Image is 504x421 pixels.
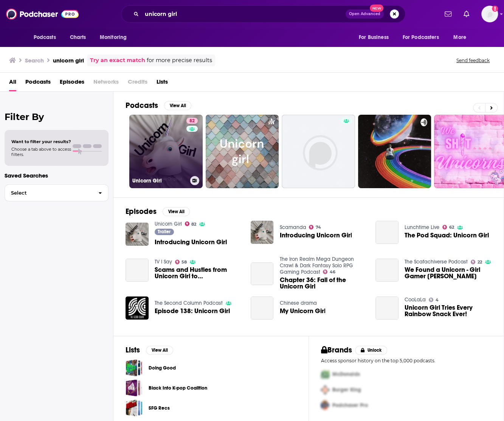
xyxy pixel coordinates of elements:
[25,76,51,91] span: Podcasts
[481,6,498,22] img: User Profile
[129,115,203,188] a: 82Unicorn Girl
[126,207,190,216] a: EpisodesView All
[279,256,354,275] a: The Iron Realm Mega Dungeon Crawl & Dark Fantasy Solo RPG Gaming Podcast
[323,270,335,274] a: 46
[481,6,498,22] button: Show profile menu
[126,223,149,246] img: Introducing Unicorn Girl
[146,346,173,355] button: View All
[349,12,380,16] span: Open Advanced
[318,366,332,382] img: First Pro Logo
[90,56,145,65] a: Try an exact match
[28,30,66,45] button: open menu
[405,304,492,317] a: Unicorn Girl Tries Every Rainbow Snack Ever!
[442,225,454,229] a: 62
[149,384,207,392] a: Black Into K-pop Coalition
[155,221,182,227] a: Unicorn Girl
[309,225,321,229] a: 74
[5,190,92,195] span: Select
[181,260,187,264] span: 58
[332,387,361,393] span: Burger King
[126,399,143,416] a: SFG Recs
[155,267,242,279] a: Scams and Hustles from Unicorn Girl to Bonnie Blue
[157,76,168,91] a: Lists
[279,300,316,306] a: Chinese drama
[405,232,489,239] a: The Pod Squad: Unicorn Girl
[155,308,230,314] a: Episode 138: Unicorn Girl
[100,32,127,43] span: Monitoring
[155,239,227,245] span: Introducing Unicorn Girl
[126,296,149,320] img: Episode 138: Unicorn Girl
[398,30,450,45] button: open menu
[25,57,44,64] h3: Search
[34,32,56,43] span: Podcasts
[405,267,492,279] a: We Found a Unicorn - Girl Gamer Kaitlyn
[128,76,147,91] span: Credits
[95,30,136,45] button: open menu
[142,8,346,20] input: Search podcasts, credits, & more...
[375,221,399,244] a: The Pod Squad: Unicorn Girl
[155,259,172,265] a: TV I Say
[454,57,492,64] button: Send feedback
[149,404,170,412] a: SFG Recs
[121,5,405,23] div: Search podcasts, credits, & more...
[126,379,143,396] span: Black Into K-pop Coalition
[191,223,196,226] span: 82
[492,6,498,12] svg: Add a profile image
[126,207,157,216] h2: Episodes
[155,300,223,306] a: The Second Column Podcast
[330,270,335,274] span: 46
[453,32,466,43] span: More
[5,111,109,122] h2: Filter By
[478,260,482,264] span: 22
[405,224,439,231] a: Lunchtime Live
[375,296,399,320] a: Unicorn Girl Tries Every Rainbow Snack Ever!
[6,7,79,21] a: Podchaser - Follow, Share and Rate Podcasts
[405,259,468,265] a: The Scafachiverse Podcast
[375,259,399,282] a: We Found a Unicorn - Girl Gamer Kaitlyn
[186,118,198,124] a: 82
[354,30,398,45] button: open menu
[158,229,171,234] span: Trailer
[126,259,149,282] a: Scams and Hustles from Unicorn Girl to Bonnie Blue
[318,382,332,398] img: Second Pro Logo
[321,345,352,355] h2: Brands
[5,172,109,179] p: Saved Searches
[405,296,426,303] a: CooLaLa
[149,364,176,372] a: Doing Good
[448,30,476,45] button: open menu
[359,32,389,43] span: For Business
[11,139,71,144] span: Want to filter your results?
[346,9,384,19] button: Open AdvancedNew
[147,56,212,65] span: for more precise results
[316,226,321,229] span: 74
[442,8,454,20] a: Show notifications dropdown
[251,221,274,244] img: Introducing Unicorn Girl
[126,101,158,110] h2: Podcasts
[279,232,352,239] a: Introducing Unicorn Girl
[11,147,71,157] span: Choose a tab above to access filters.
[175,260,187,264] a: 58
[279,224,306,231] a: Scamanda
[9,76,16,91] a: All
[279,308,325,314] a: My Unicorn Girl
[70,32,86,43] span: Charts
[471,260,482,264] a: 22
[449,226,454,229] span: 62
[126,101,191,110] a: PodcastsView All
[164,101,191,110] button: View All
[185,221,197,226] a: 82
[321,358,492,363] p: Access sponsor history on the top 5,000 podcasts.
[65,30,91,45] a: Charts
[318,398,332,413] img: Third Pro Logo
[5,184,109,201] button: Select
